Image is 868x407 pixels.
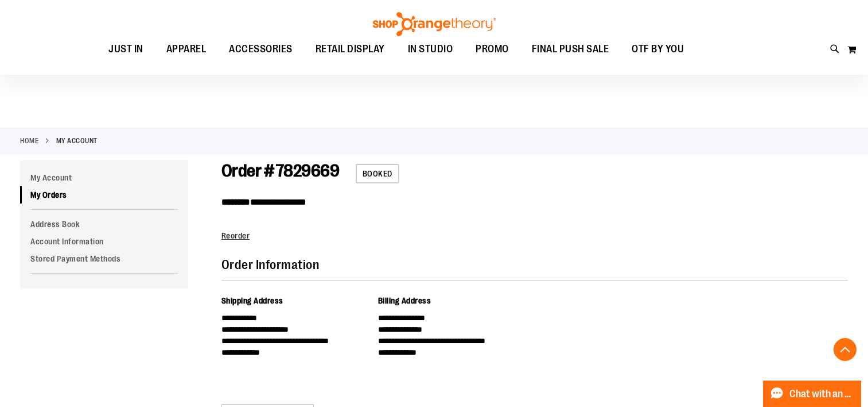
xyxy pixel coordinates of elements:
[20,169,188,186] a: My Account
[356,164,399,183] span: Booked
[108,36,143,62] span: JUST IN
[166,36,207,62] span: APPAREL
[304,36,396,63] a: RETAIL DISPLAY
[371,12,497,36] img: Shop Orangetheory
[316,36,385,62] span: RETAIL DISPLAY
[20,136,38,146] a: Home
[532,36,609,62] span: FINAL PUSH SALE
[834,338,857,361] button: Back To Top
[632,36,684,62] span: OTF BY YOU
[97,36,155,63] a: JUST IN
[789,389,854,400] span: Chat with an Expert
[20,250,188,267] a: Stored Payment Methods
[763,381,862,407] button: Chat with an Expert
[464,36,520,63] a: PROMO
[396,36,465,63] a: IN STUDIO
[378,296,431,305] span: Billing Address
[221,258,320,272] span: Order Information
[20,233,188,250] a: Account Information
[221,296,283,305] span: Shipping Address
[155,36,218,63] a: APPAREL
[217,36,304,63] a: ACCESSORIES
[520,36,621,63] a: FINAL PUSH SALE
[476,36,509,62] span: PROMO
[221,231,250,240] a: Reorder
[20,216,188,233] a: Address Book
[229,36,293,62] span: ACCESSORIES
[56,136,98,146] strong: My Account
[408,36,453,62] span: IN STUDIO
[20,186,188,203] a: My Orders
[221,161,340,181] span: Order # 7829669
[620,36,695,63] a: OTF BY YOU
